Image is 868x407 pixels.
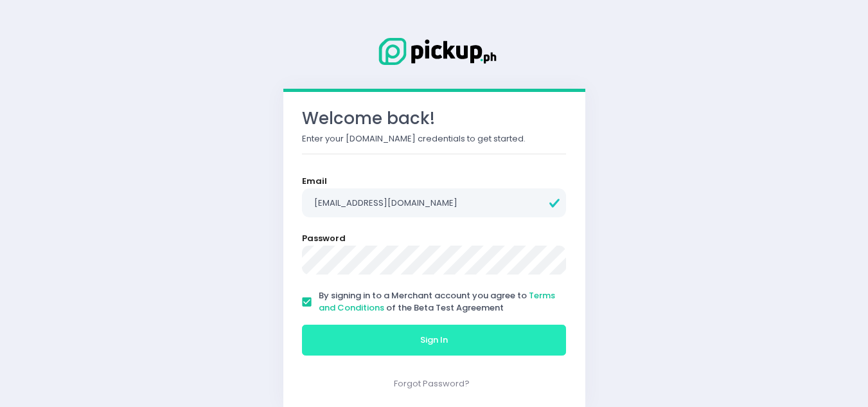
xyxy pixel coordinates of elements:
h3: Welcome back! [302,109,567,129]
p: Enter your [DOMAIN_NAME] credentials to get started. [302,132,567,145]
a: Forgot Password? [394,377,470,390]
a: Terms and Conditions [319,289,555,314]
label: Password [302,232,346,245]
img: Logo [370,35,499,68]
label: Email [302,175,327,188]
input: Email [302,188,567,218]
button: Sign In [302,325,567,356]
span: By signing in to a Merchant account you agree to of the Beta Test Agreement [319,289,555,314]
span: Sign In [420,334,448,346]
